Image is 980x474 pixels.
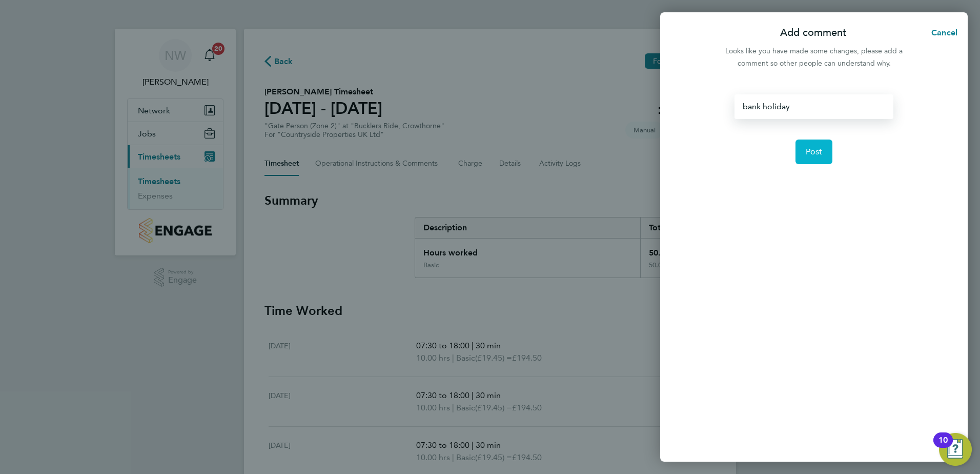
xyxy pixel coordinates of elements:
[915,23,968,43] button: Cancel
[806,147,823,157] span: Post
[938,440,948,453] div: 10
[780,26,846,40] p: Add comment
[720,45,908,70] div: Looks like you have made some changes, please add a comment so other people can understand why.
[939,433,972,466] button: Open Resource Center, 10 new notifications
[928,28,957,37] span: Cancel
[734,94,893,119] div: bank holiday
[795,140,833,164] button: Post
